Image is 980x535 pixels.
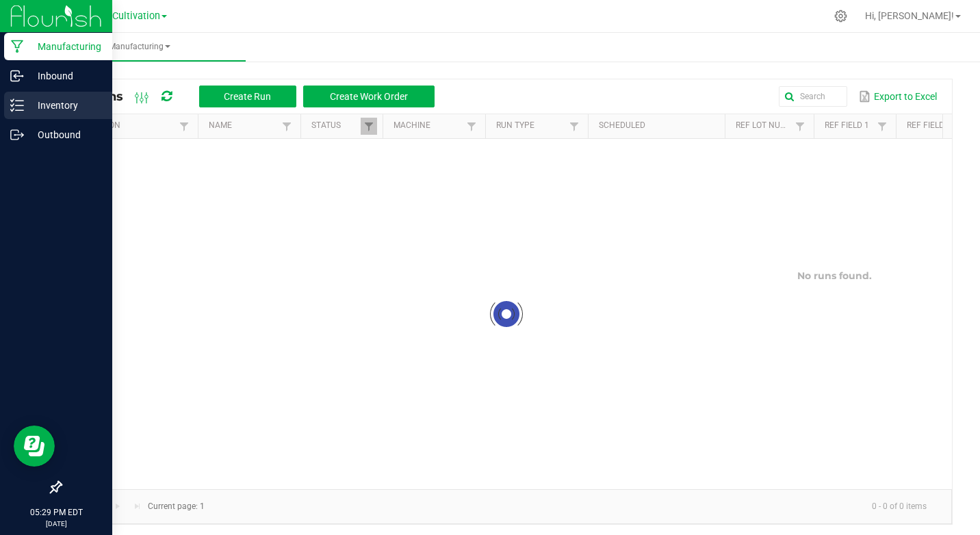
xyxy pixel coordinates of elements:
a: Run TypeSortable [496,120,565,131]
a: Ref Field 1Sortable [825,120,873,131]
p: Outbound [24,127,106,143]
div: Manage settings [832,10,849,23]
inline-svg: Manufacturing [10,40,24,53]
a: Filter [566,118,582,135]
button: Create Work Order [303,86,435,107]
a: Filter [463,118,480,135]
a: Ref Lot NumberSortable [736,120,791,131]
p: 05:29 PM EDT [6,506,106,519]
span: Create Run [224,91,271,102]
a: Filter [279,118,295,135]
a: Filter [176,118,192,135]
kendo-pager: Current page: 1 [61,489,952,524]
p: Manufacturing [24,38,106,55]
a: Filter [874,118,890,135]
kendo-pager-info: 0 - 0 of 0 items [213,495,938,518]
p: Inbound [24,68,106,84]
a: ExtractionSortable [71,120,175,131]
button: Create Run [199,86,296,107]
span: Manufacturing [33,41,246,53]
iframe: Resource center [14,426,55,467]
span: Cultivation [112,10,160,22]
input: Search [779,86,847,107]
a: ScheduledSortable [599,120,719,131]
a: StatusSortable [311,120,360,131]
span: Hi, [PERSON_NAME]! [865,10,954,21]
button: Export to Excel [855,85,940,108]
p: Inventory [24,97,106,114]
a: NameSortable [209,120,278,131]
div: All Runs [71,85,445,108]
a: Ref Field 2Sortable [907,120,955,131]
a: Filter [792,118,808,135]
a: Manufacturing [33,33,246,62]
p: [DATE] [6,519,106,529]
inline-svg: Outbound [10,128,24,142]
inline-svg: Inventory [10,99,24,112]
a: MachineSortable [394,120,463,131]
a: Filter [361,118,377,135]
inline-svg: Inbound [10,69,24,83]
span: Create Work Order [330,91,408,102]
